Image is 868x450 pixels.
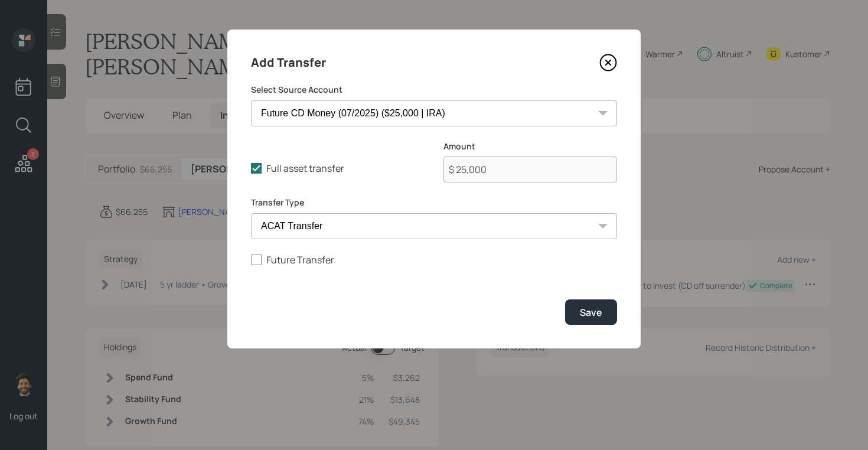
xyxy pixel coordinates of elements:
[251,53,326,72] h4: Add Transfer
[251,253,617,266] label: Future Transfer
[251,162,425,175] label: Full asset transfer
[251,197,617,208] label: Transfer Type
[580,306,602,319] div: Save
[443,141,617,152] label: Amount
[251,84,617,96] label: Select Source Account
[565,299,617,325] button: Save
